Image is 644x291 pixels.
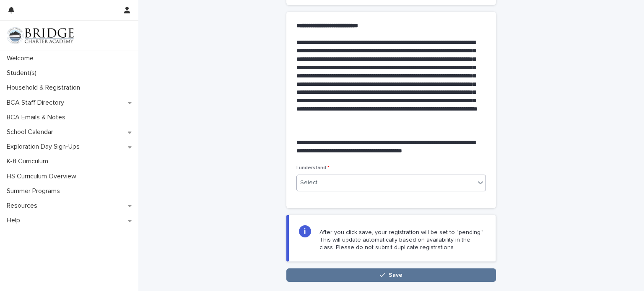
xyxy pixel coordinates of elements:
p: Help [3,216,27,224]
p: School Calendar [3,128,60,136]
span: I understand: [296,165,330,170]
p: BCA Staff Directory [3,99,71,107]
p: HS Curriculum Overview [3,173,83,180]
p: Exploration Day Sign-Ups [3,143,86,151]
p: BCA Emails & Notes [3,113,72,121]
p: Household & Registration [3,84,87,92]
div: Select... [300,178,321,187]
p: K-8 Curriculum [3,157,55,165]
p: Student(s) [3,69,43,77]
button: Save [286,268,496,282]
img: V1C1m3IdTEidaUdm9Hs0 [7,27,74,44]
span: Save [389,272,402,278]
p: Summer Programs [3,187,67,195]
p: Welcome [3,54,40,62]
p: After you click save, your registration will be set to "pending." This will update automatically ... [319,229,486,252]
p: Resources [3,202,44,210]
